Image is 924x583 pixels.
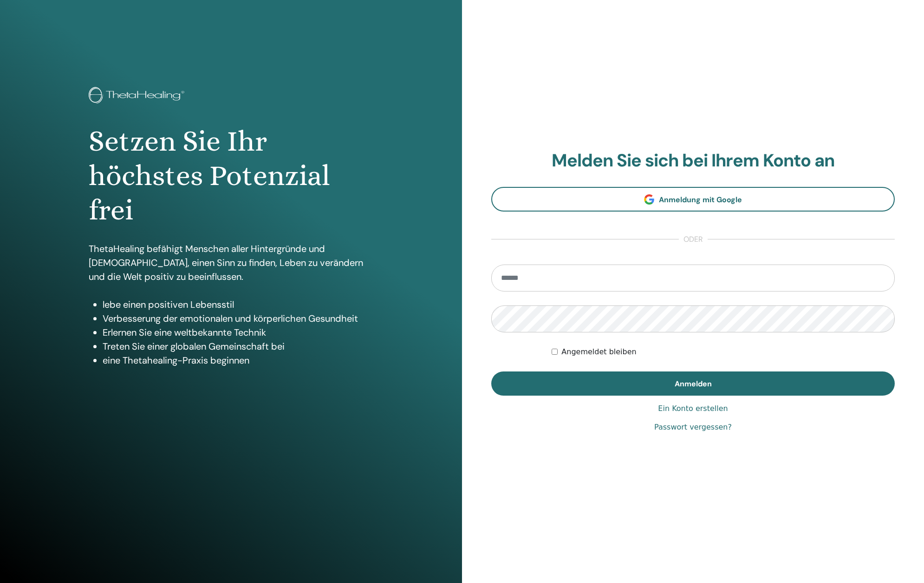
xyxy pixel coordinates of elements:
[103,339,373,353] li: Treten Sie einer globalen Gemeinschaft bei
[675,379,712,389] span: Anmelden
[89,124,373,228] h1: Setzen Sie Ihr höchstes Potenzial frei
[654,422,732,433] a: Passwort vergessen?
[561,346,636,358] label: Angemeldet bleiben
[103,325,373,339] li: Erlernen Sie eine weltbekannte Technik
[103,311,373,325] li: Verbesserung der emotionalen und körperlichen Gesundheit
[658,403,728,414] a: Ein Konto erstellen
[491,150,895,172] h2: Melden Sie sich bei Ihrem Konto an
[491,187,895,212] a: Anmeldung mit Google
[491,371,895,396] button: Anmelden
[103,353,373,367] li: eine Thetahealing-Praxis beginnen
[659,195,742,205] span: Anmeldung mit Google
[679,234,708,245] span: oder
[103,298,373,311] li: lebe einen positiven Lebensstil
[89,242,373,284] p: ThetaHealing befähigt Menschen aller Hintergründe und [DEMOGRAPHIC_DATA], einen Sinn zu finden, L...
[552,346,895,358] div: Keep me authenticated indefinitely or until I manually logout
